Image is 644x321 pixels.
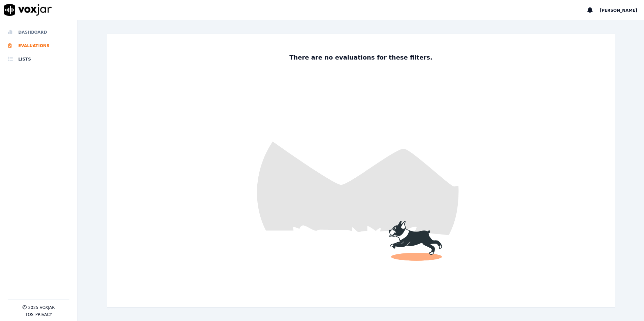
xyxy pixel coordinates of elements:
a: Lists [8,52,69,66]
p: 2025 Voxjar [28,305,55,310]
button: TOS [25,312,33,317]
img: fun dog [107,34,615,307]
a: Evaluations [8,39,69,52]
button: [PERSON_NAME] [600,6,644,14]
span: [PERSON_NAME] [600,8,637,13]
p: There are no evaluations for these filters. [287,53,435,62]
a: Dashboard [8,26,69,39]
img: voxjar logo [4,4,52,16]
button: Privacy [35,312,52,317]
